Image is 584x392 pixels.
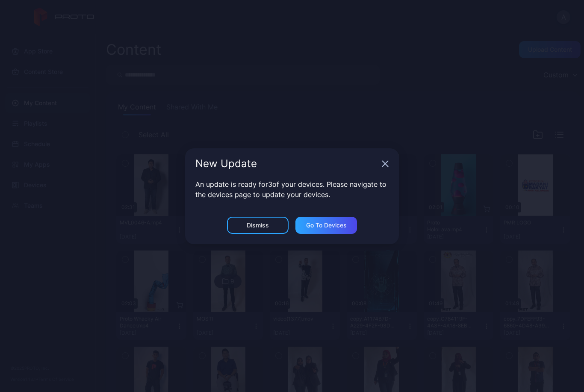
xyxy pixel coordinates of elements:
[195,179,389,200] p: An update is ready for 3 of your devices. Please navigate to the devices page to update your devi...
[247,222,269,229] div: Dismiss
[227,217,289,234] button: Dismiss
[195,159,378,169] div: New Update
[295,217,357,234] button: Go to devices
[306,222,347,229] div: Go to devices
